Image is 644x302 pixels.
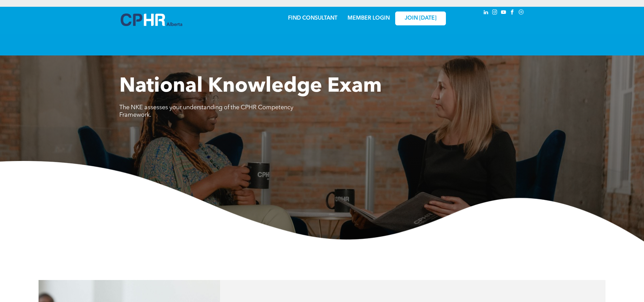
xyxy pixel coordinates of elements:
[119,76,382,97] span: National Knowledge Exam
[518,8,525,18] a: Social network
[348,16,390,21] a: MEMBER LOGIN
[500,8,507,18] a: youtube
[288,16,337,21] a: FIND CONSULTANT
[482,8,490,18] a: linkedin
[395,11,446,25] a: JOIN [DATE]
[121,14,182,26] img: A blue and white logo for cp alberta
[491,8,499,18] a: instagram
[405,15,436,22] span: JOIN [DATE]
[509,8,516,18] a: facebook
[119,104,293,118] span: The NKE assesses your understanding of the CPHR Competency Framework.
